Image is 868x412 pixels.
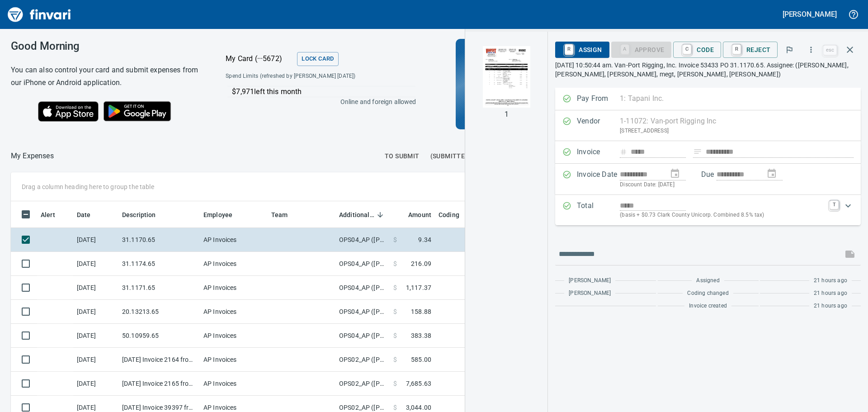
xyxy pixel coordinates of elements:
[780,7,839,21] button: [PERSON_NAME]
[77,209,103,220] span: Date
[430,151,472,162] span: (Submitted)
[339,209,374,220] span: Additional Reviewer
[393,355,397,364] span: $
[393,307,397,316] span: $
[408,209,431,220] span: Amount
[226,72,385,81] span: Spend Limits (refreshed by [PERSON_NAME] [DATE])
[11,40,203,52] h3: Good Morning
[723,42,778,58] button: RReject
[200,252,268,276] td: AP Invoices
[200,300,268,324] td: AP Invoices
[814,302,847,311] span: 21 hours ago
[393,379,397,388] span: $
[385,151,420,162] span: To Submit
[801,40,821,60] button: More
[335,372,390,396] td: OPS02_AP ([PERSON_NAME], [PERSON_NAME], [PERSON_NAME], [PERSON_NAME])
[814,289,847,298] span: 21 hours ago
[335,324,390,348] td: OPS04_AP ([PERSON_NAME], [PERSON_NAME], [PERSON_NAME], [PERSON_NAME], [PERSON_NAME])
[555,42,609,58] button: RAssign
[393,235,397,244] span: $
[406,403,431,412] span: 3,044.00
[38,101,99,122] img: Download on the App Store
[218,97,416,106] p: Online and foreign allowed
[680,42,714,57] span: Code
[673,42,721,58] button: CCode
[683,44,691,54] a: C
[562,42,602,57] span: Assign
[122,209,156,220] span: Description
[11,151,54,161] nav: breadcrumb
[611,45,672,53] div: Coding Required
[411,355,431,364] span: 585.00
[203,209,244,220] span: Employee
[696,276,719,285] span: Assigned
[439,209,459,220] span: Coding
[335,228,390,252] td: OPS04_AP ([PERSON_NAME], [PERSON_NAME], [PERSON_NAME], [PERSON_NAME], [PERSON_NAME])
[41,209,67,220] span: Alert
[730,42,770,57] span: Reject
[200,348,268,372] td: AP Invoices
[569,276,611,285] span: [PERSON_NAME]
[5,4,73,25] img: Finvari
[335,300,390,324] td: OPS04_AP ([PERSON_NAME], [PERSON_NAME], [PERSON_NAME], [PERSON_NAME], [PERSON_NAME])
[200,228,268,252] td: AP Invoices
[393,283,397,292] span: $
[271,209,300,220] span: Team
[555,195,861,225] div: Expand
[411,259,431,268] span: 216.09
[200,324,268,348] td: AP Invoices
[200,372,268,396] td: AP Invoices
[118,276,200,300] td: 31.1171.65
[393,331,397,340] span: $
[393,259,397,268] span: $
[302,54,334,64] span: Lock Card
[122,209,168,220] span: Description
[11,151,54,161] p: My Expenses
[73,252,118,276] td: [DATE]
[783,9,837,19] h5: [PERSON_NAME]
[11,64,203,89] h6: You can also control your card and submit expenses from our iPhone or Android application.
[779,40,799,60] button: Flag
[297,52,338,66] button: Lock Card
[232,86,415,97] p: $7,971 left this month
[73,276,118,300] td: [DATE]
[411,331,431,340] span: 383.38
[821,39,861,61] span: Close invoice
[418,235,431,244] span: 9.34
[73,228,118,252] td: [DATE]
[271,209,288,220] span: Team
[555,61,861,79] p: [DATE] 10:50:44 am. Van-Port Rigging, Inc. Invoice 53433 PO 31.1170.65. Assignee: ([PERSON_NAME],...
[339,209,386,220] span: Additional Reviewer
[823,45,837,55] a: esc
[226,53,293,64] p: My Card (···5672)
[396,209,431,220] span: Amount
[118,300,200,324] td: 20.13213.65
[814,276,847,285] span: 21 hours ago
[41,209,55,220] span: Alert
[22,182,154,191] p: Drag a column heading here to group the table
[406,379,431,388] span: 7,685.63
[203,209,232,220] span: Employee
[732,44,741,54] a: R
[73,348,118,372] td: [DATE]
[118,372,200,396] td: [DATE] Invoice 2165 from Freedom Flagging LLC (1-39149)
[687,289,728,298] span: Coding changed
[439,209,471,220] span: Coding
[620,211,824,220] p: (basis + $0.73 Clark County Unicorp. Combined 8.5% tax)
[118,348,200,372] td: [DATE] Invoice 2164 from Freedom Flagging LLC (1-39149)
[77,209,91,220] span: Date
[118,252,200,276] td: 31.1174.65
[118,228,200,252] td: 31.1170.65
[689,302,727,311] span: Invoice created
[577,200,620,220] p: Total
[200,276,268,300] td: AP Invoices
[565,44,573,54] a: R
[406,283,431,292] span: 1,117.37
[830,200,839,209] a: T
[505,109,509,120] p: 1
[118,324,200,348] td: 50.10959.65
[73,324,118,348] td: [DATE]
[476,46,537,108] img: Page 1
[569,289,611,298] span: [PERSON_NAME]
